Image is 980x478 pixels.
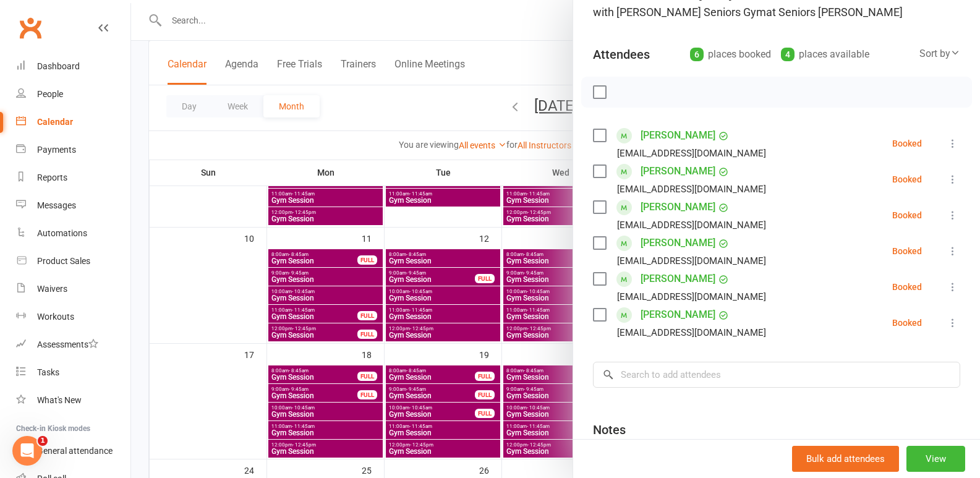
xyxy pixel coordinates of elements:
[781,46,869,63] div: places available
[766,6,903,19] span: at Seniors [PERSON_NAME]
[617,289,766,305] div: [EMAIL_ADDRESS][DOMAIN_NAME]
[617,181,766,197] div: [EMAIL_ADDRESS][DOMAIN_NAME]
[37,173,67,182] div: Reports
[641,126,715,145] a: [PERSON_NAME]
[617,145,766,161] div: [EMAIL_ADDRESS][DOMAIN_NAME]
[892,247,922,255] div: Booked
[16,247,130,275] a: Product Sales
[16,192,130,220] a: Messages
[37,339,98,349] div: Assessments
[641,305,715,325] a: [PERSON_NAME]
[37,89,63,99] div: People
[38,436,48,446] span: 1
[792,446,899,472] button: Bulk add attendees
[892,211,922,220] div: Booked
[16,80,130,108] a: People
[37,228,87,238] div: Automations
[16,164,130,192] a: Reports
[690,48,704,61] div: 6
[641,233,715,253] a: [PERSON_NAME]
[37,117,73,127] div: Calendar
[16,331,130,359] a: Assessments
[16,136,130,164] a: Payments
[37,367,59,377] div: Tasks
[37,284,67,294] div: Waivers
[781,48,795,61] div: 4
[593,421,626,438] div: Notes
[37,395,82,405] div: What's New
[37,256,90,266] div: Product Sales
[16,108,130,136] a: Calendar
[617,325,766,341] div: [EMAIL_ADDRESS][DOMAIN_NAME]
[37,200,76,210] div: Messages
[37,446,113,456] div: General attendance
[892,175,922,184] div: Booked
[641,197,715,217] a: [PERSON_NAME]
[641,269,715,289] a: [PERSON_NAME]
[37,61,80,71] div: Dashboard
[37,312,74,322] div: Workouts
[617,217,766,233] div: [EMAIL_ADDRESS][DOMAIN_NAME]
[16,359,130,386] a: Tasks
[892,139,922,148] div: Booked
[617,253,766,269] div: [EMAIL_ADDRESS][DOMAIN_NAME]
[37,145,76,155] div: Payments
[906,446,965,472] button: View
[593,46,650,63] div: Attendees
[16,53,130,80] a: Dashboard
[641,161,715,181] a: [PERSON_NAME]
[16,275,130,303] a: Waivers
[690,46,771,63] div: places booked
[892,283,922,291] div: Booked
[593,362,960,388] input: Search to add attendees
[16,303,130,331] a: Workouts
[919,46,960,62] div: Sort by
[892,318,922,327] div: Booked
[15,12,46,43] a: Clubworx
[16,437,130,465] a: General attendance kiosk mode
[16,220,130,247] a: Automations
[12,436,42,466] iframe: Intercom live chat
[593,6,766,19] span: with [PERSON_NAME] Seniors Gym
[16,386,130,414] a: What's New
